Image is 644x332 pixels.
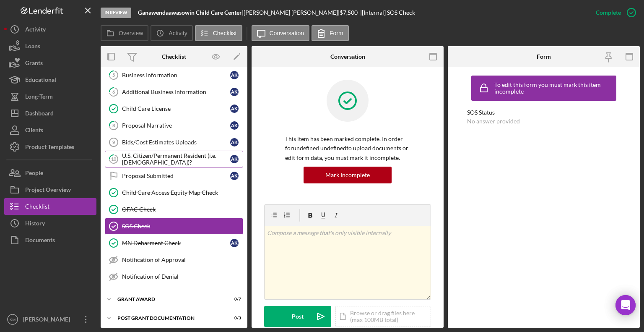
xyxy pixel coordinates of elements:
[169,30,187,37] label: Activity
[467,109,621,116] div: SOS Status
[4,181,96,198] button: Project Overview
[360,9,415,16] div: | [Internal] SOS Check
[330,53,365,60] div: Conversation
[230,239,239,247] div: A K
[230,155,239,163] div: A K
[105,100,243,117] a: Child Care LicenseAK
[101,25,148,41] button: Overview
[105,67,243,84] a: 5Business InformationAK
[230,105,239,113] div: A K
[162,53,186,60] div: Checklist
[596,4,621,21] div: Complete
[105,151,243,167] a: 10U.S. Citizen/Permanent Resident (i.e. [DEMOGRAPHIC_DATA])?AK
[4,88,96,105] button: Long-Term
[226,297,241,302] div: 0 / 7
[112,140,115,145] tspan: 9
[537,53,551,60] div: Form
[21,311,75,330] div: [PERSON_NAME]
[112,89,115,94] tspan: 6
[122,139,230,146] div: Bids/Cost Estimates Uploads
[25,181,71,200] div: Project Overview
[117,297,220,302] div: Grant Award
[105,268,243,285] a: Notification of Denial
[4,139,96,155] button: Product Templates
[340,9,358,16] span: $7,500
[264,306,331,327] button: Post
[4,198,96,215] button: Checklist
[105,251,243,268] a: Notification of Approval
[25,215,45,234] div: History
[4,232,96,248] a: Documents
[226,316,241,321] div: 0 / 3
[122,273,243,280] div: Notification of Denial
[25,139,74,157] div: Product Templates
[151,25,192,41] button: Activity
[122,122,230,129] div: Proposal Narrative
[244,9,340,16] div: [PERSON_NAME] [PERSON_NAME] |
[25,198,49,217] div: Checklist
[122,152,230,166] div: U.S. Citizen/Permanent Resident (i.e. [DEMOGRAPHIC_DATA])?
[285,134,410,162] p: This item has been marked complete. In order for undefined undefined to upload documents or edit ...
[122,240,230,246] div: MN Debarment Check
[467,118,520,125] div: No answer provided
[112,123,115,128] tspan: 8
[25,88,53,107] div: Long-Term
[10,317,16,322] text: KM
[25,55,43,73] div: Grants
[213,30,237,37] label: Checklist
[4,122,96,139] button: Clients
[4,311,96,328] button: KM[PERSON_NAME]
[312,25,349,41] button: Form
[4,105,96,122] button: Dashboard
[230,88,239,96] div: A K
[25,21,46,40] div: Activity
[4,215,96,232] button: History
[112,72,115,78] tspan: 5
[587,4,640,21] button: Complete
[105,117,243,134] a: 8Proposal NarrativeAK
[105,218,243,235] a: SOS Check
[105,201,243,218] a: OFAC Check
[4,165,96,181] button: People
[330,30,343,37] label: Form
[25,105,54,124] div: Dashboard
[25,71,56,90] div: Educational
[105,235,243,251] a: MN Debarment CheckAK
[304,167,392,183] button: Mark Incomplete
[119,30,143,37] label: Overview
[4,21,96,38] a: Activity
[25,122,43,141] div: Clients
[105,167,243,184] a: Proposal SubmittedAK
[117,316,220,321] div: Post Grant Documentation
[122,256,243,263] div: Notification of Approval
[101,8,131,18] div: In Review
[25,232,55,251] div: Documents
[111,156,117,162] tspan: 10
[292,306,304,327] div: Post
[230,138,239,146] div: A K
[105,134,243,151] a: 9Bids/Cost Estimates UploadsAK
[122,206,243,213] div: OFAC Check
[122,72,230,78] div: Business Information
[122,189,243,196] div: Child Care Access Equity Map Check
[230,71,239,79] div: A K
[25,165,43,183] div: People
[4,71,96,88] button: Educational
[122,105,230,112] div: Child Care License
[4,38,96,55] button: Loans
[494,81,614,95] div: To edit this form you must mark this item incomplete
[270,30,304,37] label: Conversation
[138,9,244,16] div: |
[4,55,96,71] button: Grants
[252,25,310,41] button: Conversation
[230,121,239,130] div: A K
